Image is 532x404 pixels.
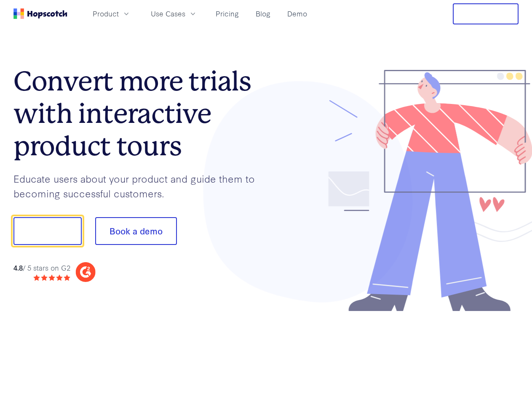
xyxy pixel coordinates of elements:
[252,7,274,21] a: Blog
[212,7,242,21] a: Pricing
[13,171,266,200] p: Educate users about your product and guide them to becoming successful customers.
[453,3,519,24] button: Free Trial
[151,8,185,19] span: Use Cases
[88,7,136,21] button: Product
[93,8,119,19] span: Product
[13,217,82,245] button: Show me!
[13,263,70,273] div: / 5 stars on G2
[95,217,177,245] button: Book a demo
[146,7,202,21] button: Use Cases
[13,8,67,19] a: Home
[13,65,266,162] h1: Convert more trials with interactive product tours
[13,263,23,272] strong: 4.8
[284,7,310,21] a: Demo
